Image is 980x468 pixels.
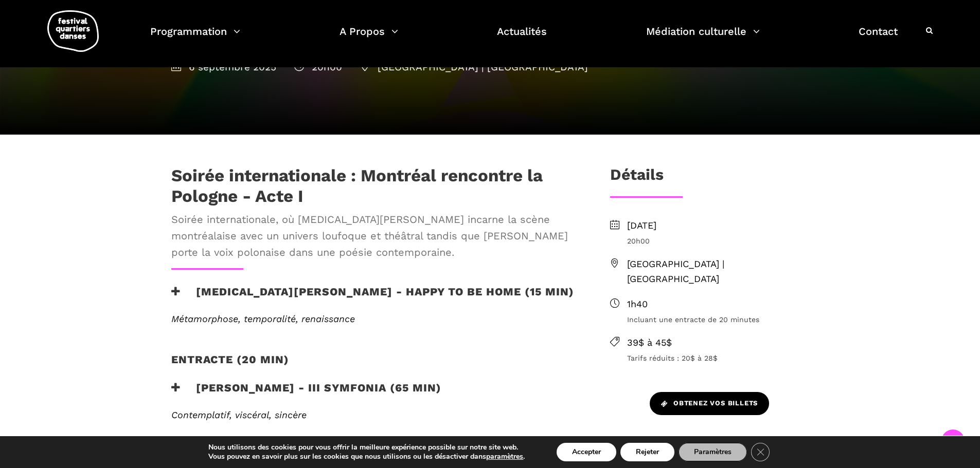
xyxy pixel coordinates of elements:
[208,443,525,452] p: Nous utilisons des cookies pour vous offrir la meilleure expérience possible sur notre site web.
[340,23,398,53] a: A Propos
[627,297,809,312] span: 1h40
[294,61,342,73] span: 20h00
[208,452,525,461] p: Vous pouvez en savoir plus sur les cookies que nous utilisons ou les désactiver dans .
[47,10,99,52] img: logo-fqd-med
[171,285,574,311] h3: [MEDICAL_DATA][PERSON_NAME] - Happy to be home (15 min)
[859,23,898,53] a: Contact
[627,352,809,364] span: Tarifs réduits : 20$ à 28$
[360,61,588,73] span: [GEOGRAPHIC_DATA] | [GEOGRAPHIC_DATA]
[646,23,760,53] a: Médiation culturelle
[751,443,770,461] button: Close GDPR Cookie Banner
[171,61,276,73] span: 6 septembre 2025
[171,313,355,324] span: Métamorphose, temporalité, renaissance
[171,211,577,260] span: Soirée internationale, où [MEDICAL_DATA][PERSON_NAME] incarne la scène montréalaise avec un unive...
[679,443,747,461] button: Paramètres
[610,165,664,191] h3: Détails
[171,353,289,379] h2: Entracte (20 min)
[650,392,769,415] a: Obtenez vos billets
[557,443,616,461] button: Accepter
[171,381,441,407] h3: [PERSON_NAME] - III Symfonia (65 min)
[661,398,758,409] span: Obtenez vos billets
[627,314,809,325] span: Incluant une entracte de 20 minutes
[486,452,523,461] button: paramètres
[620,443,674,461] button: Rejeter
[171,409,307,420] span: Contemplatif, viscéral, sincère
[627,335,809,350] span: 39$ à 45$
[497,23,547,53] a: Actualités
[171,165,577,206] h1: Soirée internationale : Montréal rencontre la Pologne - Acte I
[627,257,809,287] span: [GEOGRAPHIC_DATA] | [GEOGRAPHIC_DATA]
[627,235,809,247] span: 20h00
[150,23,240,53] a: Programmation
[627,218,809,233] span: [DATE]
